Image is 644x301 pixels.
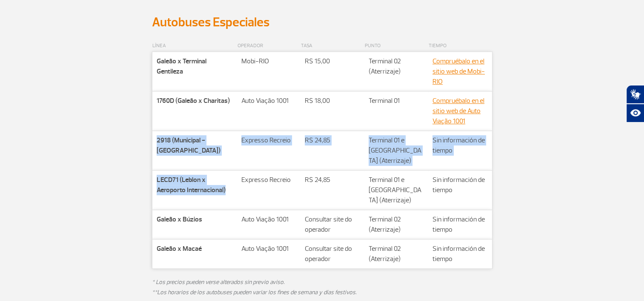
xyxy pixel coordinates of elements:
[305,214,360,235] p: Consultar site do operador
[432,244,488,264] p: Sin información de tiempo
[364,40,428,52] th: PUNTO
[305,244,360,264] p: Consultar site do operador
[432,135,488,156] p: Sin información de tiempo
[432,214,488,235] p: Sin información de tiempo
[432,175,488,195] p: Sin información de tiempo
[626,104,644,122] button: Abrir recursos assistivos.
[152,14,492,30] h2: Autobuses Especiales
[364,131,428,170] td: Terminal 01 e [GEOGRAPHIC_DATA] (Aterrizaje)
[241,244,296,254] p: Auto Viação 1001
[305,56,360,66] p: R$ 15,00
[241,56,296,66] p: Mobi-RIO
[237,170,301,210] td: Expresso Recreio
[305,96,360,106] p: R$ 18,00
[364,210,428,239] td: Terminal 02 (Aterrizaje)
[432,97,484,125] a: Compruébalo en el sitio web de Auto Viação 1001
[432,57,485,86] a: Compruébalo en el sitio web de Mobi-RIO
[157,57,206,76] strong: Galeão x Terminal Gentileza
[301,41,364,51] p: TASA
[157,176,226,194] strong: LECD71 (Leblon x Aeroporto Internacional)
[429,41,492,51] p: TIEMPO
[152,41,237,51] p: LÍNEA
[157,215,202,224] strong: Galeão x Búzios
[157,97,230,105] strong: 1760D (Galeão x Charitas)
[157,136,220,155] strong: 2918 (Municipal - [GEOGRAPHIC_DATA])
[305,135,360,145] p: R$ 24,85
[238,41,300,51] p: OPERADOR
[157,244,202,253] strong: Galeão x Macaé
[626,85,644,122] div: Plugin de acessibilidade da Hand Talk.
[364,91,428,131] td: Terminal 01
[364,170,428,210] td: Terminal 01 e [GEOGRAPHIC_DATA] (Aterrizaje)
[241,135,296,145] p: Expresso Recreio
[152,278,357,296] em: * Los precios pueden verse alterados sin previo aviso. **Los horarios de los autobuses pueden var...
[241,96,296,106] p: Auto Viação 1001
[364,52,428,91] td: Terminal 02 (Aterrizaje)
[305,175,360,185] p: R$ 24,85
[626,85,644,104] button: Abrir tradutor de língua de sinais.
[241,214,296,224] p: Auto Viação 1001
[364,239,428,269] td: Terminal 02 (Aterrizaje)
